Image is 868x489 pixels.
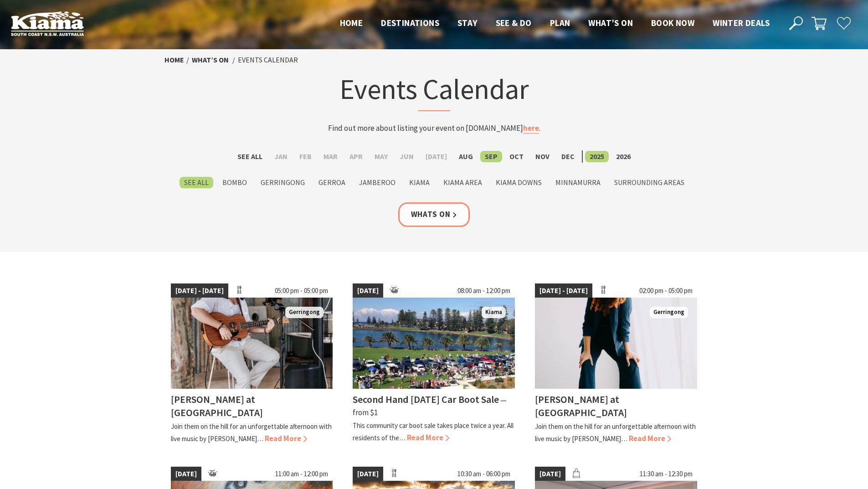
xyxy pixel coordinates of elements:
[715,353,816,436] div: Unlock exclusive winter offers
[496,17,532,28] span: See & Do
[523,123,539,134] a: here
[535,283,697,445] a: [DATE] - [DATE] 02:00 pm - 05:00 pm Kay Proudlove Gerringong [PERSON_NAME] at [GEOGRAPHIC_DATA] J...
[354,177,400,188] label: Jamberoo
[353,421,514,442] p: This community car boot sale takes place twice a year. All residents of the…
[265,433,307,443] span: Read More
[256,71,613,111] h1: Events Calendar
[588,17,633,28] span: What’s On
[551,177,605,188] label: Minnamurra
[453,467,515,481] span: 10:30 am - 06:00 pm
[256,122,613,134] p: Find out more about listing your event on [DOMAIN_NAME] .
[171,283,333,445] a: [DATE] - [DATE] 05:00 pm - 05:00 pm Tayvin Martins Gerringong [PERSON_NAME] at [GEOGRAPHIC_DATA] ...
[270,151,292,162] label: Jan
[535,298,697,389] img: Kay Proudlove
[164,55,184,65] a: Home
[171,422,332,443] p: Join them on the hill for an unforgettable afternoon with live music by [PERSON_NAME]…
[531,151,554,162] label: Nov
[629,433,671,443] span: Read More
[421,151,452,162] label: [DATE]
[395,151,418,162] label: Jun
[314,177,350,188] label: Gerroa
[319,151,342,162] label: Mar
[505,151,528,162] label: Oct
[353,298,515,389] img: Car boot sale
[192,55,229,65] a: What’s On
[381,17,439,28] span: Destinations
[535,422,696,443] p: Join them on the hill for an unforgettable afternoon with live music by [PERSON_NAME]…
[651,17,694,28] span: Book now
[171,298,333,389] img: Tayvin Martins
[480,151,502,162] label: Sep
[535,393,627,419] h4: [PERSON_NAME] at [GEOGRAPHIC_DATA]
[353,283,515,445] a: [DATE] 08:00 am - 12:00 pm Car boot sale Kiama Second Hand [DATE] Car Boot Sale ⁠— from $1 This c...
[171,393,263,419] h4: [PERSON_NAME] at [GEOGRAPHIC_DATA]
[635,467,697,481] span: 11:30 am - 12:30 pm
[353,393,499,406] h4: Second Hand [DATE] Car Boot Sale
[11,11,84,36] img: Kiama Logo
[353,283,383,298] span: [DATE]
[331,16,779,31] nav: Main Menu
[353,467,383,481] span: [DATE]
[453,283,515,298] span: 08:00 am - 12:00 pm
[535,467,565,481] span: [DATE]
[611,151,635,162] label: 2026
[340,17,363,28] span: Home
[218,177,252,188] label: Bombo
[180,177,213,188] label: See All
[345,151,367,162] label: Apr
[457,17,478,28] span: Stay
[439,177,487,188] label: Kiama Area
[491,177,546,188] label: Kiama Downs
[171,467,201,481] span: [DATE]
[610,177,689,188] label: Surrounding Areas
[171,283,228,298] span: [DATE] - [DATE]
[370,151,392,162] label: May
[535,283,592,298] span: [DATE] - [DATE]
[482,307,506,318] span: Kiama
[710,453,853,472] a: EXPLORE WINTER DEALS
[405,177,434,188] label: Kiama
[713,17,770,28] span: Winter Deals
[233,151,267,162] label: See All
[256,177,309,188] label: Gerringong
[285,307,324,318] span: Gerringong
[271,467,333,481] span: 11:00 am - 12:00 pm
[238,54,298,66] li: Events Calendar
[732,453,830,472] div: EXPLORE WINTER DEALS
[650,307,688,318] span: Gerringong
[398,202,470,226] a: Whats On
[550,17,570,28] span: Plan
[585,151,609,162] label: 2025
[454,151,478,162] label: Aug
[635,283,697,298] span: 02:00 pm - 05:00 pm
[407,432,449,443] span: Read More
[270,283,333,298] span: 05:00 pm - 05:00 pm
[557,151,579,162] label: Dec
[295,151,316,162] label: Feb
